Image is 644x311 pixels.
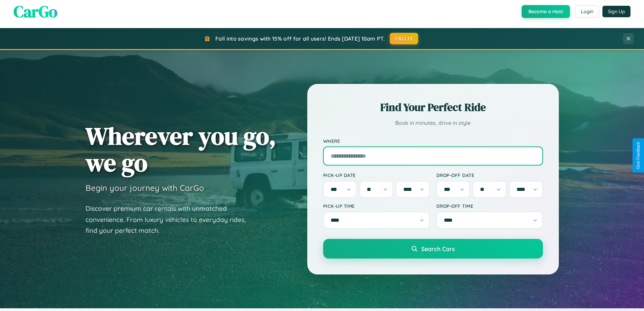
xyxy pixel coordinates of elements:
h2: Find Your Perfect Ride [323,100,543,115]
label: Pick-up Time [323,203,430,209]
button: Login [575,5,599,18]
span: Search Cars [421,245,455,252]
span: Fall into savings with 15% off for all users! Ends [DATE] 10am PT. [215,35,385,42]
label: Pick-up Date [323,172,430,178]
button: Search Cars [323,239,543,259]
span: CarGo [14,0,57,23]
button: Become a Host [522,5,570,18]
p: Discover premium car rentals with unmatched convenience. From luxury vehicles to everyday rides, ... [86,203,255,236]
h1: Wherever you go, we go [86,123,276,176]
label: Drop-off Time [436,203,543,209]
div: Give Feedback [636,142,641,169]
label: Drop-off Date [436,172,543,178]
button: Sign Up [602,6,630,17]
p: Book in minutes, drive in style [323,118,543,128]
button: FALL15 [390,33,418,44]
h3: Begin your journey with CarGo [86,183,204,193]
label: Where [323,138,543,144]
